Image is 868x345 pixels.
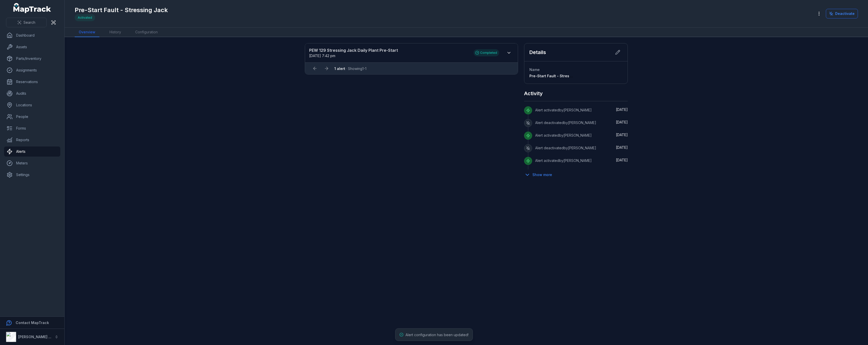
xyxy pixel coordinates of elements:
span: Alert deactivated by [PERSON_NAME] [535,146,596,150]
span: Alert activated by [PERSON_NAME] [535,108,592,112]
span: Alert activated by [PERSON_NAME] [535,133,592,137]
a: Locations [4,100,60,110]
button: Search [6,18,47,27]
a: Audits [4,88,60,98]
a: Parts/Inventory [4,54,60,64]
span: Search [23,20,35,25]
a: Reports [4,135,60,145]
h2: Activity [524,90,543,97]
a: MapTrack [13,3,51,13]
strong: 1 alert [334,66,345,71]
strong: PEW 129 Stressing Jack Daily Plant Pre-Start [309,47,469,53]
a: PEW 129 Stressing Jack Daily Plant Pre-Start[DATE] 7:42 pm [309,47,469,58]
a: Settings [4,170,60,180]
span: [DATE] [616,133,628,137]
a: Meters [4,158,60,168]
time: 10/7/2025, 1:39:04 PM [616,107,628,112]
time: 9/16/2025, 7:42:58 PM [309,54,335,58]
a: Dashboard [4,30,60,40]
a: Overview [75,28,99,37]
a: Configuration [131,28,162,37]
span: [DATE] [616,107,628,112]
strong: Contact MapTrack [16,321,49,325]
span: [DATE] [616,145,628,150]
div: Completed [474,49,499,56]
time: 5/22/2025, 11:48:12 AM [616,158,628,162]
h2: Details [529,49,546,56]
a: History [105,28,125,37]
h1: Pre-Start Fault - Stressing Jack [75,6,168,14]
a: People [4,112,60,122]
button: Show more [524,169,555,180]
a: Assignments [4,65,60,75]
span: [DATE] 7:42 pm [309,54,335,58]
span: [DATE] [616,158,628,162]
time: 5/28/2025, 11:03:29 AM [616,145,628,150]
span: · Showing 1 - 1 [334,66,366,71]
strong: [PERSON_NAME] Group [18,335,60,339]
div: Activated [75,14,95,21]
span: Alert deactivated by [PERSON_NAME] [535,120,596,125]
a: Assets [4,42,60,52]
span: Pre-Start Fault - Stressing Jack [529,74,587,78]
a: Alerts [4,146,60,157]
a: Forms [4,123,60,133]
time: 5/28/2025, 11:05:06 AM [616,133,628,137]
span: Alert activated by [PERSON_NAME] [535,158,592,163]
span: Name [529,67,540,72]
button: Deactivate [826,9,858,18]
a: Reservations [4,77,60,87]
span: Alert configuration has been updated! [405,333,469,337]
span: [DATE] [616,120,628,124]
time: 10/7/2025, 1:38:54 PM [616,120,628,124]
